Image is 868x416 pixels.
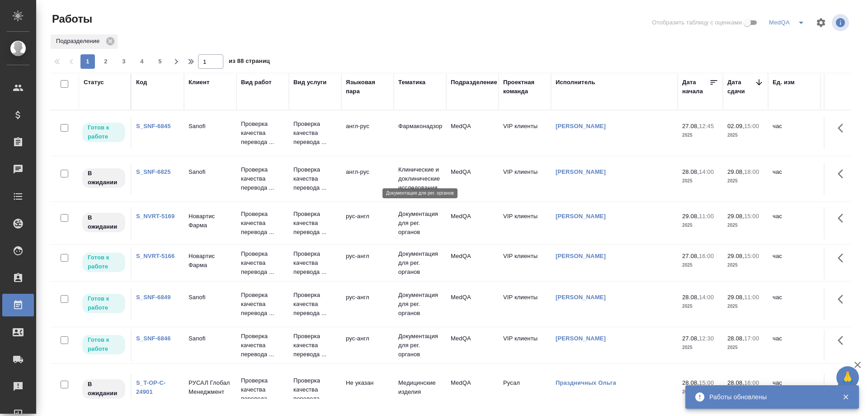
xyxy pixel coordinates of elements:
[727,253,744,259] p: 29.08,
[446,330,499,361] td: MedQA
[88,169,120,187] p: В ожидании
[699,335,714,342] p: 12:30
[832,247,854,269] button: Здесь прячутся важные кнопки
[768,163,821,195] td: час
[293,165,337,192] p: Проверка качества перевода ...
[503,78,547,96] div: Проектная команда
[832,117,854,139] button: Здесь прячутся важные кнопки
[81,167,126,189] div: Исполнитель назначен, приступать к работе пока рано
[709,392,829,402] div: Работы обновлены
[293,78,327,87] div: Вид услуги
[293,291,337,318] p: Проверка качества перевода ...
[189,293,232,302] p: Sanofi
[744,294,759,301] p: 11:00
[189,167,232,177] p: Sanofi
[727,343,764,352] p: 2025
[682,221,718,230] p: 2025
[821,247,866,279] td: 2
[821,117,866,149] td: 1
[840,368,855,387] span: 🙏
[241,165,284,192] p: Проверка качества перевода ...
[499,163,551,195] td: VIP клиенты
[241,332,284,359] p: Проверка качества перевода ...
[189,378,232,397] p: РУСАЛ Глобал Менеджмент
[682,168,699,175] p: 28.08,
[682,78,709,96] div: Дата начала
[293,376,337,403] p: Проверка качества перевода ...
[88,213,120,231] p: В ожидании
[652,18,742,27] span: Отобразить таблицу с оценками
[556,78,595,87] div: Исполнитель
[136,294,171,301] a: S_SNF-6849
[556,168,606,175] a: [PERSON_NAME]
[682,261,718,270] p: 2025
[189,334,232,343] p: Sanofi
[773,78,795,87] div: Ед. изм
[153,54,167,69] button: 5
[136,213,175,220] a: S_NVRT-5169
[682,335,699,342] p: 27.08,
[767,15,810,30] div: split button
[832,288,854,310] button: Здесь прячутся важные кнопки
[293,120,337,147] p: Проверка качества перевода ...
[446,207,499,239] td: MedQA
[556,253,606,259] a: [PERSON_NAME]
[135,54,149,69] button: 4
[446,117,499,149] td: MedQA
[727,294,744,301] p: 29.08,
[135,57,149,66] span: 4
[153,57,167,66] span: 5
[136,78,147,87] div: Код
[768,117,821,149] td: час
[136,123,171,129] a: S_SNF-6845
[832,207,854,229] button: Здесь прячутся важные кнопки
[556,294,606,301] a: [PERSON_NAME]
[744,123,759,129] p: 15:00
[446,247,499,279] td: MedQA
[699,294,714,301] p: 14:00
[832,163,854,185] button: Здесь прячутся важные кнопки
[341,207,394,239] td: рус-англ
[727,78,755,96] div: Дата сдачи
[136,168,171,175] a: S_SNF-6825
[341,247,394,279] td: рус-англ
[556,123,606,129] a: [PERSON_NAME]
[821,288,866,320] td: 1
[836,393,855,401] button: Закрыть
[556,335,606,342] a: [PERSON_NAME]
[88,294,120,312] p: Готов к работе
[727,221,764,230] p: 2025
[744,335,759,342] p: 17:00
[229,56,270,69] span: из 88 страниц
[398,210,442,237] p: Документация для рег. органов
[398,332,442,359] p: Документация для рег. органов
[768,330,821,361] td: час
[836,366,859,389] button: 🙏
[341,288,394,320] td: рус-англ
[499,207,551,239] td: VIP клиенты
[821,163,866,195] td: 1
[727,302,764,311] p: 2025
[341,374,394,406] td: Не указан
[136,253,175,259] a: S_NVRT-5166
[446,374,499,406] td: MedQA
[81,252,126,273] div: Исполнитель может приступить к работе
[768,247,821,279] td: час
[744,168,759,175] p: 18:00
[744,213,759,220] p: 15:00
[293,332,337,359] p: Проверка качества перевода ...
[499,117,551,149] td: VIP клиенты
[241,120,284,147] p: Проверка качества перевода ...
[293,249,337,277] p: Проверка качества перевода ...
[81,212,126,233] div: Исполнитель назначен, приступать к работе пока рано
[821,207,866,239] td: 3
[241,291,284,318] p: Проверка качества перевода ...
[117,57,131,66] span: 3
[682,123,699,129] p: 27.08,
[727,123,744,129] p: 02.09,
[398,78,425,87] div: Тематика
[768,288,821,320] td: час
[727,177,764,186] p: 2025
[88,335,120,354] p: Готов к работе
[446,163,499,195] td: MedQA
